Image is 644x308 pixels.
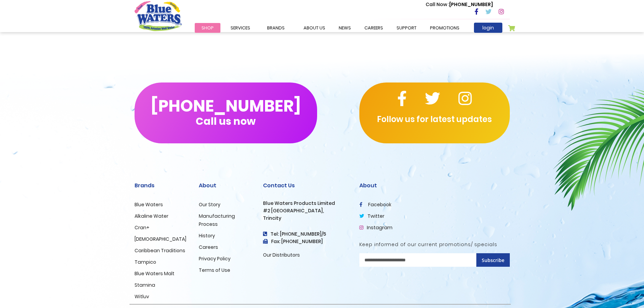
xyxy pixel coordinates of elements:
a: Alkaline Water [135,213,168,219]
a: support [390,23,423,33]
button: Subscribe [476,253,510,267]
a: Blue Waters Malt [135,270,174,277]
h3: #2 [GEOGRAPHIC_DATA], [263,208,349,214]
a: facebook [359,201,391,208]
h3: Blue Waters Products Limited [263,200,349,206]
h5: Keep informed of our current promotions/ specials [359,242,510,247]
span: Subscribe [482,257,504,263]
a: Caribbean Traditions [135,247,185,254]
a: Instagram [359,224,392,231]
a: Promotions [423,23,466,33]
button: [PHONE_NUMBER]Call us now [135,82,317,143]
h3: Fax: [PHONE_NUMBER] [263,239,349,244]
a: Tampico [135,259,156,265]
a: News [332,23,358,33]
a: login [474,23,502,33]
a: Cran+ [135,224,149,231]
a: History [199,232,215,239]
a: twitter [359,213,384,219]
h2: About [199,182,253,189]
p: [PHONE_NUMBER] [426,1,493,8]
h3: Trincity [263,215,349,221]
a: Manufacturing Process [199,213,235,228]
span: Services [231,25,250,31]
a: Careers [199,244,218,251]
h2: Contact Us [263,182,349,189]
a: careers [358,23,390,33]
a: Our Distributors [263,252,300,258]
a: [DEMOGRAPHIC_DATA] [135,236,186,242]
a: Our Story [199,201,220,208]
h4: Tel: [PHONE_NUMBER]/5 [263,231,349,237]
span: Call Now : [426,1,449,8]
a: Blue Waters [135,201,163,208]
a: store logo [135,1,182,31]
a: Privacy Policy [199,255,231,262]
a: Witluv [135,293,149,300]
span: Brands [267,25,285,31]
a: Stamina [135,282,155,288]
h2: About [359,182,510,189]
a: about us [297,23,332,33]
h2: Brands [135,182,189,189]
p: Follow us for latest updates [359,113,510,125]
span: Shop [201,25,214,31]
a: Terms of Use [199,267,230,274]
span: Call us now [196,119,256,123]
